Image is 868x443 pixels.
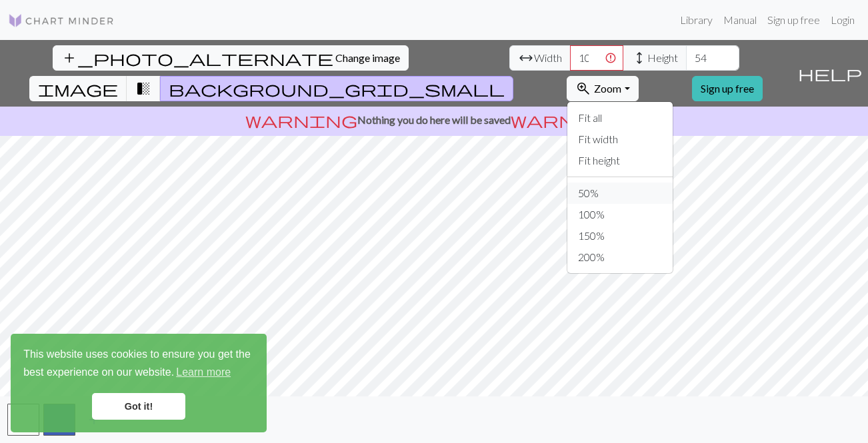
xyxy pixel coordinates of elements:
[11,334,267,432] div: cookieconsent
[567,183,673,204] button: 50%
[567,204,673,225] button: 100%
[8,13,115,29] img: Logo
[567,225,673,246] button: 150%
[534,50,562,66] span: Width
[798,64,862,83] span: help
[53,45,409,71] button: Change image
[169,79,505,98] span: background_grid_small
[647,50,678,66] span: Height
[61,49,333,67] span: add_photo_alternate
[692,76,763,101] a: Sign up free
[825,7,860,33] a: Login
[594,82,621,95] span: Zoom
[567,246,673,268] button: 200%
[631,49,647,67] span: height
[567,150,673,171] button: Fit height
[511,111,623,129] span: warning
[135,79,151,98] span: transition_fade
[718,7,762,33] a: Manual
[518,49,534,67] span: arrow_range
[38,79,118,98] span: image
[567,129,673,150] button: Fit width
[567,76,638,101] button: Zoom
[762,7,825,33] a: Sign up free
[245,111,357,129] span: warning
[23,346,254,382] span: This website uses cookies to ensure you get the best experience on our website.
[92,393,185,420] a: dismiss cookie message
[174,362,233,382] a: learn more about cookies
[792,40,868,107] button: Help
[575,79,591,98] span: zoom_in
[567,107,673,129] button: Fit all
[675,7,718,33] a: Library
[5,112,863,128] p: Nothing you do here will be saved
[335,51,400,64] span: Change image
